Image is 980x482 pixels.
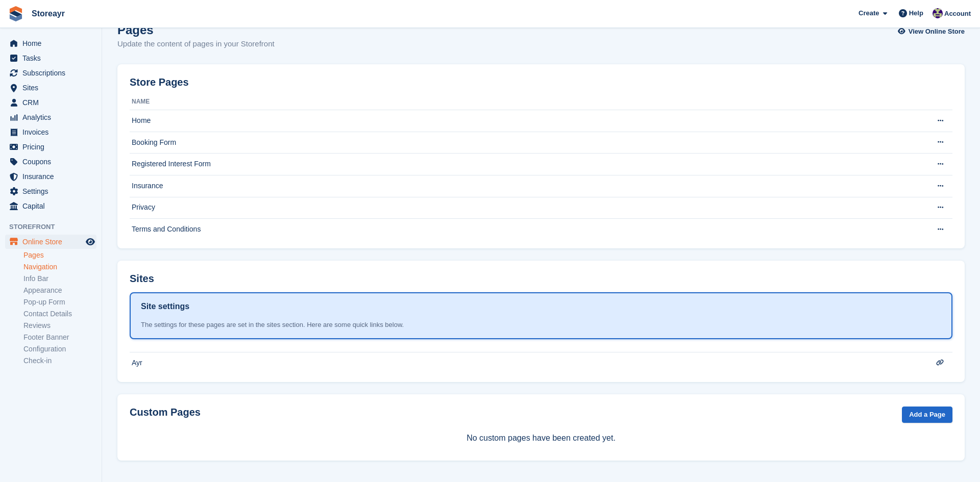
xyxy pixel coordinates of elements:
[5,110,96,124] a: menu
[130,273,154,285] h2: Sites
[909,8,923,18] span: Help
[900,23,965,40] a: View Online Store
[22,81,84,95] span: Sites
[22,95,84,110] span: CRM
[9,222,102,232] span: Storefront
[23,286,96,295] a: Appearance
[22,169,84,184] span: Insurance
[28,5,69,22] a: Storeayr
[5,235,96,249] a: menu
[5,199,96,213] a: menu
[23,356,96,366] a: Check-in
[23,333,96,342] a: Footer Banner
[5,155,96,169] a: menu
[130,352,911,373] td: Ayr
[23,321,96,331] a: Reviews
[22,51,84,65] span: Tasks
[130,175,911,197] td: Insurance
[23,262,96,272] a: Navigation
[23,309,96,319] a: Contact Details
[130,94,911,110] th: Name
[5,169,96,184] a: menu
[5,36,96,50] a: menu
[22,140,84,154] span: Pricing
[5,81,96,95] a: menu
[5,51,96,65] a: menu
[130,154,911,175] td: Registered Interest Form
[117,38,275,50] p: Update the content of pages in your Storefront
[5,66,96,80] a: menu
[933,8,943,18] img: Byron Mcindoe
[5,184,96,198] a: menu
[130,219,911,240] td: Terms and Conditions
[130,407,201,418] h2: Custom Pages
[141,320,941,330] div: The settings for these pages are set in the sites section. Here are some quick links below.
[22,66,84,80] span: Subscriptions
[22,184,84,198] span: Settings
[130,110,911,132] td: Home
[5,95,96,110] a: menu
[5,140,96,154] a: menu
[8,6,23,21] img: stora-icon-8386f47178a22dfd0bd8f6a31ec36ba5ce8667c1dd55bd0f319d3a0aa187defe.svg
[5,125,96,139] a: menu
[22,125,84,139] span: Invoices
[22,235,84,249] span: Online Store
[909,27,965,37] span: View Online Store
[23,274,96,284] a: Info Bar
[130,77,189,88] h2: Store Pages
[22,155,84,169] span: Coupons
[141,300,189,313] h1: Site settings
[23,250,96,260] a: Pages
[130,432,952,444] p: No custom pages have been created yet.
[902,407,952,423] a: Add a Page
[130,197,911,219] td: Privacy
[23,344,96,354] a: Configuration
[84,236,96,248] a: Preview store
[22,199,84,213] span: Capital
[130,132,911,154] td: Booking Form
[22,36,84,50] span: Home
[859,8,879,18] span: Create
[944,9,971,19] span: Account
[22,110,84,124] span: Analytics
[117,23,275,37] h1: Pages
[23,297,96,307] a: Pop-up Form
